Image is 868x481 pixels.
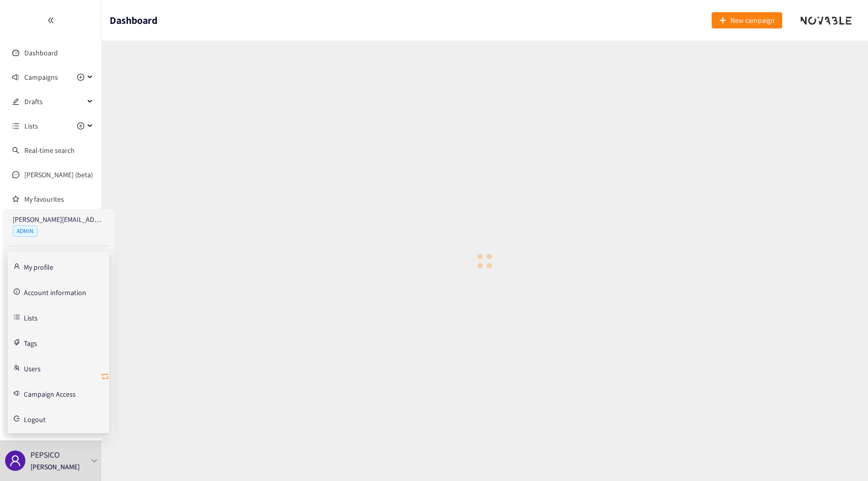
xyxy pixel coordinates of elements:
span: user [9,455,21,467]
p: [PERSON_NAME] [30,461,80,472]
a: Dashboard [24,48,58,57]
a: [PERSON_NAME] (beta) [24,170,93,179]
span: retweet [101,372,109,382]
span: double-left [47,17,54,24]
span: Lists [24,116,38,136]
a: Account information [24,287,86,296]
button: retweet [101,369,109,385]
span: Logout [24,416,46,423]
span: plus-circle [77,74,84,81]
a: Users [24,363,41,372]
span: Campaigns [24,67,58,87]
span: sound [12,74,19,81]
p: PEPSICO [30,448,60,461]
div: Widget de chat [817,432,868,481]
a: My profile [24,262,53,271]
span: unordered-list [12,122,19,130]
a: My favourites [24,189,93,209]
iframe: Chat Widget [817,432,868,481]
a: Real-time search [24,146,75,155]
span: plus [719,17,726,25]
button: plusNew campaign [712,12,782,28]
span: ADMIN [13,226,38,237]
span: plus-circle [77,122,84,130]
a: Lists [24,312,38,322]
a: Campaign Access [24,389,76,398]
span: New campaign [730,15,775,26]
span: Drafts [24,91,84,112]
span: edit [12,98,19,105]
a: Tags [24,338,37,347]
p: [PERSON_NAME][EMAIL_ADDRESS][PERSON_NAME][DOMAIN_NAME] [13,214,104,225]
span: logout [14,415,20,422]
